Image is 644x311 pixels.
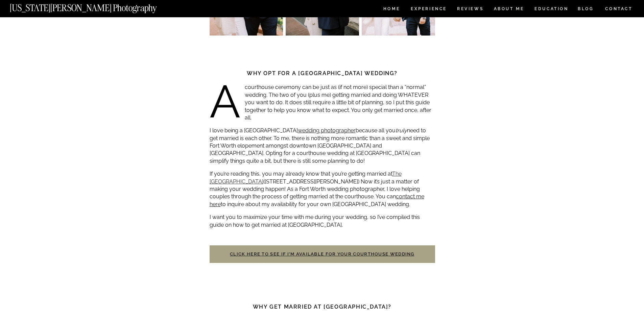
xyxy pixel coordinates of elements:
a: HOME [382,7,401,13]
a: ABOUT ME [494,7,524,13]
a: Click here to see if I’m available for your courthouse wedding [230,251,414,257]
a: Experience [411,7,446,13]
p: A courthouse ceremony can be just as (if not more) special than a “normal” wedding. The two of yo... [210,84,435,121]
p: If you’re reading this, you may already know that you’re getting married at ([STREET_ADDRESS][PER... [210,170,435,208]
a: [US_STATE][PERSON_NAME] Photography [10,3,180,9]
a: wedding photographer [298,127,356,134]
a: REVIEWS [457,7,482,13]
strong: Why opt for a [GEOGRAPHIC_DATA] wedding? [247,70,398,76]
strong: Why get married at [GEOGRAPHIC_DATA]? [253,304,391,310]
a: BLOG [578,7,594,13]
a: CONTACT [605,5,633,13]
a: The [GEOGRAPHIC_DATA] [210,171,402,184]
a: EDUCATION [534,7,569,13]
em: truly [396,127,407,134]
a: contact me here [210,193,424,207]
p: I love being a [GEOGRAPHIC_DATA] because all you need to get married is each other. To me, there ... [210,127,435,165]
p: I want you to maximize your time with me during your wedding, so I’ve compiled this guide on how ... [210,214,435,229]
